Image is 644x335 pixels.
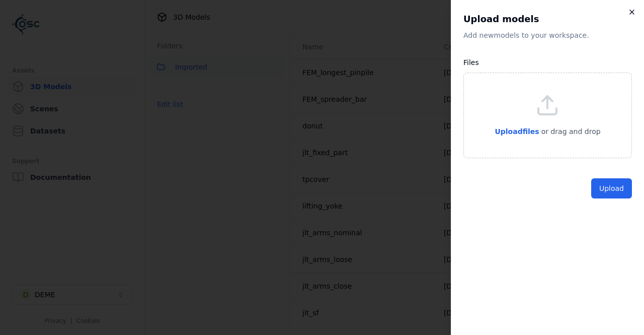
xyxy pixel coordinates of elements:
button: Upload [591,178,632,198]
label: Files [463,58,479,66]
h2: Upload models [463,12,632,26]
p: or drag and drop [539,125,601,138]
p: Add new model s to your workspace. [463,30,632,40]
span: Upload files [495,127,539,136]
